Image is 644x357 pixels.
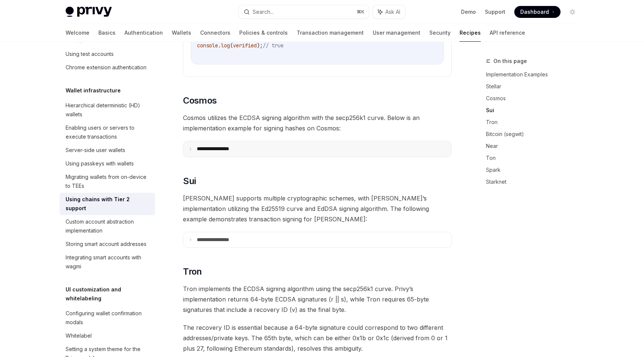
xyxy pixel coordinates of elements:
[60,99,155,121] a: Hierarchical deterministic (HD) wallets
[60,251,155,273] a: Integrating smart accounts with wagmi
[172,24,191,42] a: Wallets
[183,193,452,224] span: [PERSON_NAME] supports multiple cryptographic schemes, with [PERSON_NAME]’s implementation utiliz...
[66,217,151,235] div: Custom account abstraction implementation
[60,121,155,143] a: Enabling users or servers to execute transactions
[60,215,155,237] a: Custom account abstraction implementation
[239,24,288,42] a: Policies & controls
[66,285,155,303] h5: UI customization and whitelabeling
[486,140,584,152] a: Near
[566,6,578,18] button: Toggle dark mode
[385,8,400,16] span: Ask AI
[486,152,584,164] a: Ton
[60,329,155,342] a: Whitelabel
[60,237,155,251] a: Storing smart account addresses
[60,307,155,329] a: Configuring wallet confirmation modals
[60,157,155,170] a: Using passkeys with wallets
[183,266,202,278] span: Tron
[486,69,584,80] a: Implementation Examples
[66,173,151,190] div: Migrating wallets from on-device to TEEs
[429,24,451,42] a: Security
[221,42,230,49] span: log
[486,92,584,104] a: Cosmos
[66,86,121,95] h5: Wallet infrastructure
[373,24,420,42] a: User management
[486,104,584,116] a: Sui
[218,42,221,49] span: .
[183,322,452,354] span: The recovery ID is essential because a 64-byte signature could correspond to two different addres...
[514,6,561,18] a: Dashboard
[357,9,364,15] span: ⌘ K
[124,24,163,42] a: Authentication
[66,195,151,213] div: Using chains with Tier 2 support
[486,128,584,140] a: Bitcoin (segwit)
[486,164,584,176] a: Spark
[66,50,114,59] div: Using test accounts
[233,42,257,49] span: verified
[297,24,364,42] a: Transaction management
[230,42,233,49] span: (
[60,143,155,157] a: Server-side user wallets
[461,8,476,16] a: Demo
[486,80,584,92] a: Stellar
[66,123,151,141] div: Enabling users or servers to execute transactions
[485,8,505,16] a: Support
[200,24,230,42] a: Connectors
[520,8,549,16] span: Dashboard
[60,170,155,193] a: Migrating wallets from on-device to TEEs
[263,42,284,49] span: // true
[66,101,151,119] div: Hierarchical deterministic (HD) wallets
[66,63,146,72] div: Chrome extension authentication
[66,240,146,249] div: Storing smart account addresses
[257,42,263,49] span: );
[490,24,525,42] a: API reference
[66,309,151,327] div: Configuring wallet confirmation modals
[183,95,217,107] span: Cosmos
[197,42,218,49] span: console
[183,113,452,133] span: Cosmos utilizes the ECDSA signing algorithm with the secp256k1 curve. Below is an implementation ...
[239,5,369,19] button: Search...⌘K
[460,24,481,42] a: Recipes
[66,331,92,340] div: Whitelabel
[183,284,452,315] span: Tron implements the ECDSA signing algorithm using the secp256k1 curve. Privy’s implementation ret...
[373,5,405,19] button: Ask AI
[66,146,125,155] div: Server-side user wallets
[60,47,155,61] a: Using test accounts
[66,7,112,17] img: light logo
[66,24,89,42] a: Welcome
[486,176,584,188] a: Starknet
[253,7,274,16] div: Search...
[183,175,196,187] span: Sui
[66,159,134,168] div: Using passkeys with wallets
[98,24,116,42] a: Basics
[486,116,584,128] a: Tron
[60,193,155,215] a: Using chains with Tier 2 support
[493,57,527,66] span: On this page
[66,253,151,271] div: Integrating smart accounts with wagmi
[60,61,155,74] a: Chrome extension authentication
